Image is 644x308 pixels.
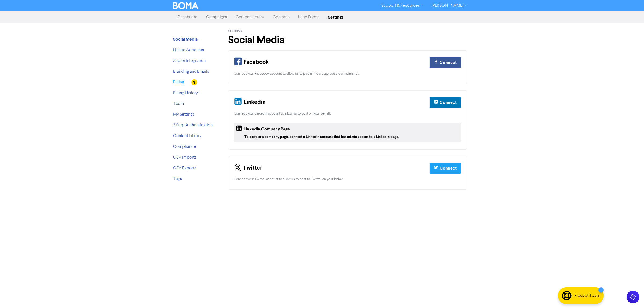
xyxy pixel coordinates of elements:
[268,12,294,23] a: Contacts
[234,56,269,69] div: Facebook
[173,59,206,63] a: Zapier Integration
[173,177,182,181] a: Tags
[429,163,461,174] button: Connect
[173,155,196,160] a: CSV Imports
[236,125,290,134] div: LinkedIn Company Page
[228,156,467,190] div: Your Twitter Connection
[231,12,268,23] a: Content Library
[429,97,461,108] button: Connect
[617,282,644,308] iframe: Chat Widget
[173,91,198,95] a: Billing History
[173,2,198,9] img: BOMA Logo
[228,50,467,84] div: Your Facebook Connection
[173,123,213,127] a: 2 Step Authentication
[440,165,457,171] div: Connect
[324,12,348,23] a: Settings
[228,29,242,33] span: Settings
[173,80,184,85] a: Billing
[173,102,184,106] a: Team
[429,57,461,68] button: Connect
[377,1,427,10] a: Support & Resources
[234,111,461,116] div: Connect your LinkedIn account to allow us to post on your behalf.
[173,145,196,149] a: Compliance
[440,59,457,66] div: Connect
[173,134,202,138] a: Content Library
[173,36,198,42] strong: Social Media
[173,112,194,117] a: My Settings
[173,166,196,170] a: CSV Exports
[173,48,204,52] a: Linked Accounts
[173,37,198,42] a: Social Media
[202,12,231,23] a: Campaigns
[234,162,262,175] div: Twitter
[234,177,461,182] div: Connect your Twitter account to allow us to post to Twitter on your behalf.
[173,69,209,74] a: Branding and Emails
[440,99,457,106] div: Connect
[294,12,324,23] a: Lead Forms
[234,96,265,109] div: Linkedin
[427,1,471,10] a: [PERSON_NAME]
[228,34,467,46] h1: Social Media
[173,12,202,23] a: Dashboard
[234,71,461,76] div: Connect your Facebook account to allow us to publish to a page you are an admin of.
[228,90,467,149] div: Your Linkedin and Company Page Connection
[244,134,459,140] div: To post to a company page, connect a LinkedIn account that has admin access to a LinkedIn page.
